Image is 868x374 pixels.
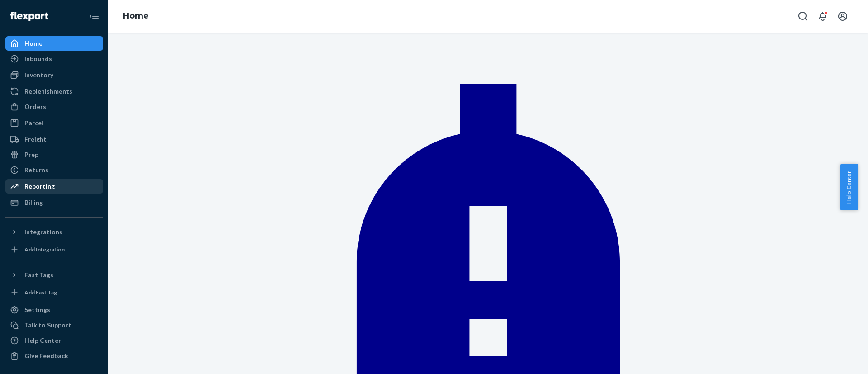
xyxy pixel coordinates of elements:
[24,289,57,296] div: Add Fast Tag
[5,99,103,114] a: Orders
[834,7,852,25] button: Open account menu
[24,305,50,314] div: Settings
[5,68,103,82] a: Inventory
[24,71,53,80] div: Inventory
[24,102,46,111] div: Orders
[5,132,103,147] a: Freight
[24,166,48,175] div: Returns
[24,150,38,159] div: Prep
[24,351,68,360] div: Give Feedback
[840,164,858,210] button: Help Center
[24,182,55,191] div: Reporting
[5,303,103,317] a: Settings
[5,349,103,363] button: Give Feedback
[24,198,43,207] div: Billing
[24,87,72,96] div: Replenishments
[5,116,103,130] a: Parcel
[24,336,61,345] div: Help Center
[5,268,103,282] button: Fast Tags
[24,321,71,330] div: Talk to Support
[5,286,103,299] a: Add Fast Tag
[24,227,62,237] div: Integrations
[814,7,832,25] button: Open notifications
[5,52,103,66] a: Inbounds
[5,318,103,332] a: Talk to Support
[5,225,103,239] button: Integrations
[5,243,103,256] a: Add Integration
[5,163,103,177] a: Returns
[85,7,103,25] button: Close Navigation
[123,11,149,21] a: Home
[5,36,103,51] a: Home
[24,270,53,279] div: Fast Tags
[794,7,812,25] button: Open Search Box
[24,54,52,63] div: Inbounds
[116,3,156,29] ol: breadcrumbs
[5,195,103,210] a: Billing
[10,12,48,21] img: Flexport logo
[24,118,43,128] div: Parcel
[5,84,103,99] a: Replenishments
[24,135,47,144] div: Freight
[5,333,103,348] a: Help Center
[5,179,103,194] a: Reporting
[5,147,103,162] a: Prep
[24,246,65,253] div: Add Integration
[24,39,42,48] div: Home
